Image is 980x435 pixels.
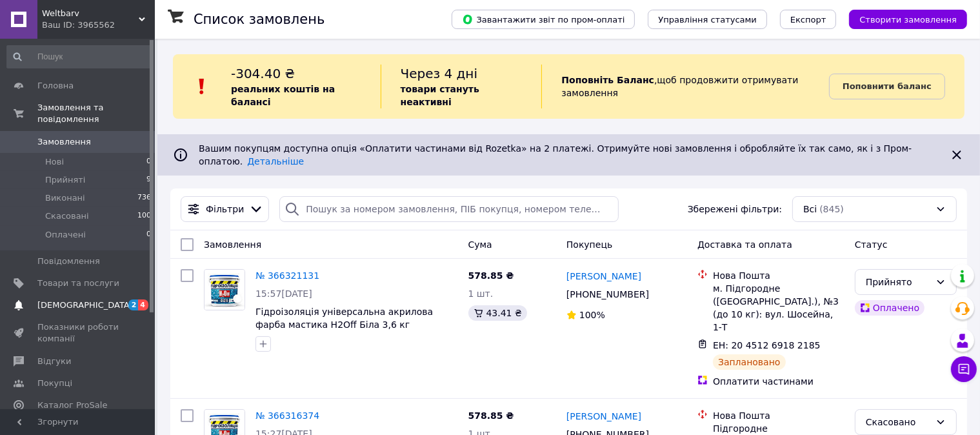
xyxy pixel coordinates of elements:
span: Замовлення [37,136,91,148]
span: Товари та послуги [37,278,119,289]
span: Замовлення [204,239,261,250]
span: Повідомлення [37,256,100,267]
span: 100% [579,310,605,320]
a: [PERSON_NAME] [566,270,641,283]
span: Покупці [37,378,72,389]
span: 0 [146,156,151,168]
h1: Список замовлень [194,12,325,27]
div: Ваш ID: 3965562 [42,19,155,31]
b: товари стануть неактивні [401,84,479,107]
button: Експорт [780,10,837,29]
div: Нова Пошта [713,409,845,422]
span: -304.40 ₴ [231,66,295,81]
span: 100 [137,210,151,222]
span: Замовлення та повідомлення [37,102,155,125]
span: Прийняті [45,174,85,186]
a: Створити замовлення [836,14,967,24]
span: Виконані [45,192,85,204]
span: 2 [128,299,139,310]
img: :exclamation: [192,77,212,96]
b: Поповніть Баланс [561,75,654,85]
span: 15:57[DATE] [255,288,312,299]
span: Доставка та оплата [697,239,792,250]
span: Головна [37,80,74,92]
div: Оплачено [855,300,925,316]
a: Гідроізоляція універсальна акрилова фарба мастика H2Off Біла 3,6 кг [255,307,433,330]
span: Завантажити звіт по пром-оплаті [462,14,625,25]
button: Управління статусами [648,10,767,29]
span: (845) [819,204,844,214]
span: 9 [146,174,151,186]
div: 43.41 ₴ [468,305,527,321]
div: Оплатити частинами [713,375,845,388]
a: Поповнити баланс [829,74,945,99]
a: № 366321131 [255,270,319,281]
button: Чат з покупцем [951,356,977,382]
span: Cума [468,239,492,250]
a: Детальніше [247,156,304,167]
span: 736 [137,192,151,204]
span: Показники роботи компанії [37,321,119,345]
span: Скасовані [45,210,89,222]
span: Створити замовлення [859,15,957,25]
span: Weltbarv [42,8,139,19]
img: Фото товару [205,270,245,310]
div: м. Підгородне ([GEOGRAPHIC_DATA].), №3 (до 10 кг): вул. Шосейна, 1-Т [713,282,845,334]
span: Збережені фільтри: [688,203,782,216]
span: Каталог ProSale [37,400,107,411]
b: Поповнити баланс [843,81,932,91]
span: [DEMOGRAPHIC_DATA] [37,299,133,311]
span: Фільтри [206,203,244,216]
span: Покупець [566,239,612,250]
span: Статус [855,239,888,250]
input: Пошук за номером замовлення, ПІБ покупця, номером телефону, Email, номером накладної [279,196,619,222]
a: [PERSON_NAME] [566,410,641,423]
span: 578.85 ₴ [468,410,514,421]
span: 0 [146,229,151,241]
div: Заплановано [713,354,786,370]
span: Експорт [790,15,826,25]
b: реальних коштів на балансі [231,84,335,107]
input: Пошук [6,45,152,68]
div: [PHONE_NUMBER] [564,285,652,303]
span: 578.85 ₴ [468,270,514,281]
span: Оплачені [45,229,86,241]
span: ЕН: 20 4512 6918 2185 [713,340,821,350]
span: Нові [45,156,64,168]
div: Прийнято [866,275,930,289]
span: Відгуки [37,356,71,367]
a: Фото товару [204,269,245,310]
button: Створити замовлення [849,10,967,29]
div: Скасовано [866,415,930,429]
div: Нова Пошта [713,269,845,282]
span: Вашим покупцям доступна опція «Оплатити частинами від Rozetka» на 2 платежі. Отримуйте нові замов... [199,143,912,167]
span: Всі [803,203,817,216]
div: , щоб продовжити отримувати замовлення [541,65,829,108]
a: № 366316374 [255,410,319,421]
span: Через 4 дні [401,66,478,81]
span: 4 [138,299,148,310]
span: 1 шт. [468,288,494,299]
button: Завантажити звіт по пром-оплаті [452,10,635,29]
span: Управління статусами [658,15,757,25]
